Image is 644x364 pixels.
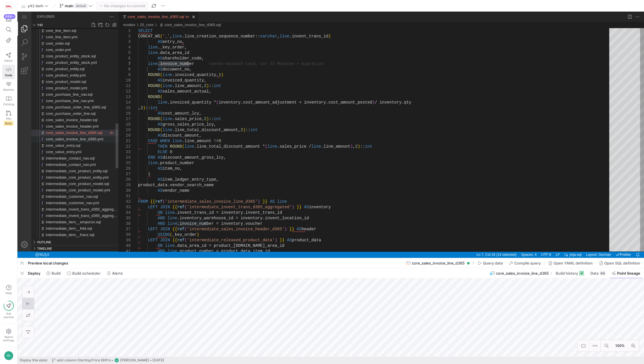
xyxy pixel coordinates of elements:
a: Code [2,65,15,79]
div: 999+ [4,14,15,19]
div: core_order.yml [14,35,101,41]
span: core_product_entity.yml [28,61,68,66]
span: line [262,22,272,27]
span: AS [140,99,145,104]
a: 20_core [122,11,136,15]
span: Open SQL definition [604,261,640,265]
span: .line_amount, [155,72,187,77]
span: .data_area_id [140,39,172,44]
li: Split Editor Right (Ctrl+^) [Alt] Split Editor Down [609,2,616,8]
div: core_line_item.sql [14,16,101,22]
div: /models/20_core/core_order.yml [22,35,101,41]
button: Getstarted [2,298,15,321]
div: NK [114,358,119,363]
div: intermediate_customer_nav.yml [14,188,101,195]
div: 4M [600,271,605,276]
span: varchar [243,22,260,27]
span: ROUND [131,116,143,121]
span: core_sales_invoice_line_d365.yml [28,125,86,130]
div: Editor Language Status: Formatting, There are multiple formatters for 'jinja-sql' files. One of t... [545,240,551,246]
span: core_order.sql [28,30,52,34]
a: New Folder... [80,10,86,16]
span: default [75,3,87,8]
div: /models/20_core/intermediate_item__emporon.sql [22,207,101,214]
span: 1 [201,61,203,66]
span: intermediate_customer_nav.sql [28,183,81,187]
span: / inventory.qty [357,88,394,93]
div: intermediate_item__meinhoevel.sql [14,227,101,233]
a: Collapse Folders in Explorer [94,10,100,16]
div: /models/20_core/core_sales_invoice_header.sql [22,105,101,112]
button: Build history [553,268,587,278]
span: ( [143,116,145,121]
div: /models/20_core/intermediate_core_product_entity.sql [22,156,101,163]
span: .invoiced_quantity, [155,61,201,66]
div: /models/20_core/intermediate_item__franz.sql [22,220,101,227]
span: Get started [3,312,14,319]
span: intermediate_invent_trans_d365_aggregated.sql [28,195,109,200]
a: Views and More Actions... [91,2,98,8]
h3: Timeline [20,234,35,240]
div: core_value_entry.yml [14,137,101,144]
div: intermediate_core_product_entity.yml [14,163,101,169]
span: '_' [145,22,152,27]
div: /models/20_core/core_value_entry.yml [22,137,101,144]
span: Space settings [3,335,14,342]
div: 4 [107,33,113,39]
div: 8 [107,55,113,61]
span: amount_posted [323,88,355,93]
div: /models/20_core/core_sales_invoice_line_d365.sql • 20 problems in this file [141,10,203,17]
span: ( [199,88,201,93]
span: .line_total_discount_amount, [155,116,223,121]
span: Build history [556,271,578,276]
a: Spacesettings [2,326,15,345]
span: ._key_order, [140,33,169,38]
a: More Actions... [617,2,623,8]
span: entry_no, [145,28,167,32]
div: 7 [107,50,113,55]
button: Alerts [104,268,125,278]
span: line [145,72,155,77]
a: Editor [2,50,15,65]
span: :: [192,105,196,110]
span: add column Starting Price EKPro [57,358,111,362]
span: main [65,3,73,8]
div: 5 [107,39,113,44]
li: New File... [73,10,79,16]
span: :: [192,72,196,77]
div: core_purchase_line_nav.yml [14,86,101,93]
span: core_line_item.yml [28,23,60,28]
span: line [155,22,165,27]
div: LF [536,240,545,246]
div: intermediate_item__franz.sql [14,220,101,227]
span: Query data [483,261,503,265]
div: /models/20_core/intermediate_core_product_model.sql [22,169,101,175]
button: Help [2,282,15,297]
a: core_sales_invoice_line_d365.sql [110,3,167,7]
span: Beta [4,121,13,126]
button: 🚲y42 dwh [20,2,50,10]
span: cost_amount_lcy, [145,99,184,104]
div: intermediate_core_product_model.yml [14,175,101,182]
button: Compile query [506,258,543,268]
button: Query data [475,258,505,268]
div: core_product_model.sql [14,67,101,73]
span: .invoice_number [140,50,177,55]
button: Build scheduler [64,268,103,278]
div: /models/20_core/core_line_item.sql [22,16,101,22]
span: core_product_entity_stock.sql [28,42,78,47]
div: Outline Section [14,227,101,233]
span: line [145,116,155,121]
div: /models/20_core/core_sales_invoice_header.yml [22,112,101,118]
span: core_line_item.sql [28,17,59,21]
div: /models/20_core/intermediate_core_product_entity.yml [22,163,101,169]
div: Folders Section [14,10,101,17]
a: Layout: German [567,240,595,246]
button: NK [2,349,15,362]
div: core_product_entity.yml [14,61,101,67]
div: /models/20_core/core_product_entity_stock.yml [22,48,101,54]
div: /models/20_core/core_value_entry.sql [22,131,101,137]
span: sales_amount_actual, [145,77,194,82]
span: intermediate_core_product_model.yml [28,176,93,181]
span: AS [140,66,145,71]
